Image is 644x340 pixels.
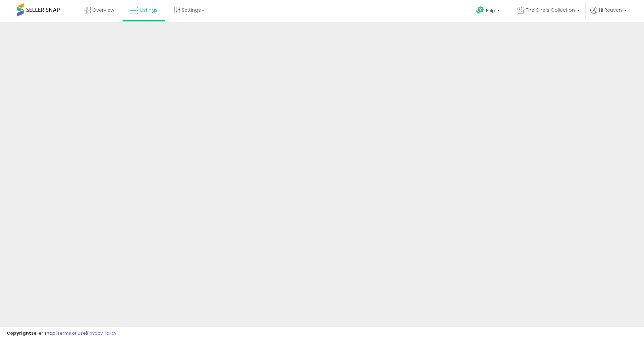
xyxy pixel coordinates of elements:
[526,7,575,13] span: The Chefs Collection
[590,7,627,22] a: Hi Reuven
[471,1,506,22] a: Help
[476,6,484,14] i: Get Help
[486,8,495,13] span: Help
[140,7,158,13] span: Listings
[599,7,622,13] span: Hi Reuven
[92,7,114,13] span: Overview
